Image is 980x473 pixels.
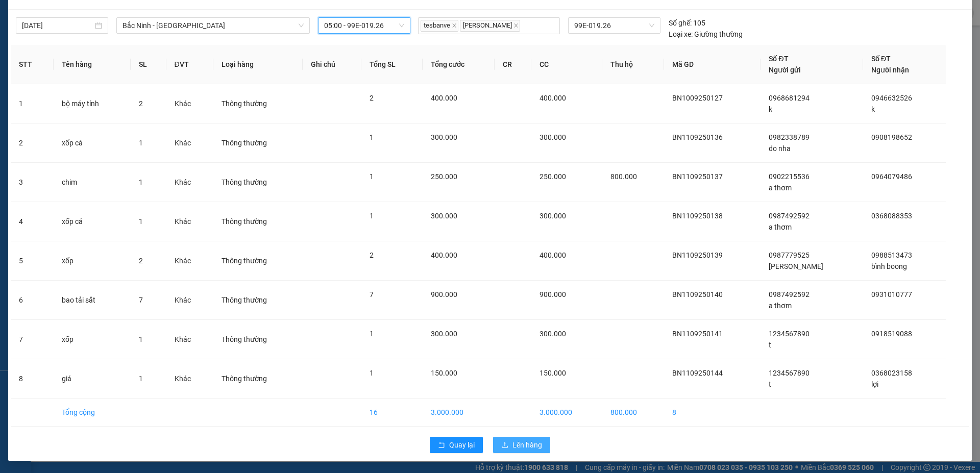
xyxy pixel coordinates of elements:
span: 1 [370,369,374,377]
td: 4 [11,202,54,241]
span: [PERSON_NAME] [769,262,823,270]
td: xốp cá [54,202,131,241]
span: BN1109250140 [672,290,723,298]
span: 250.000 [431,172,457,181]
span: 1 [370,172,374,181]
td: Tổng cộng [54,399,131,427]
td: Khác [166,202,213,241]
span: Lên hàng [512,439,542,451]
th: Thu hộ [602,45,664,84]
span: a thơm [769,184,792,192]
td: Khác [166,84,213,123]
td: 800.000 [602,399,664,427]
td: 6 [11,281,54,320]
td: giá [54,359,131,399]
span: 300.000 [540,212,566,220]
span: Bắc Ninh - Hồ Chí Minh [122,18,304,33]
td: Khác [166,241,213,281]
span: a thơm [769,223,792,231]
span: do nha [769,144,791,153]
span: 1 [139,178,143,186]
span: rollback [438,441,445,450]
span: BN1109250138 [672,212,723,220]
th: CC [531,45,602,84]
span: 1 [139,139,143,147]
td: 8 [11,359,54,399]
td: 5 [11,241,54,281]
span: bình boong [871,262,907,270]
span: 0988513473 [871,251,912,259]
span: 0982338789 [769,133,810,141]
span: close [452,23,457,28]
span: [PERSON_NAME] [460,20,520,32]
span: Quay lại [449,439,475,451]
button: rollbackQuay lại [430,437,483,453]
span: 800.000 [610,172,637,181]
td: xốp cá [54,123,131,163]
span: 900.000 [431,290,457,298]
span: down [298,22,304,29]
td: Khác [166,123,213,163]
span: 0968681294 [769,94,810,102]
span: close [513,23,519,28]
span: BN1109250139 [672,251,723,259]
th: Loại hàng [213,45,303,84]
span: 1 [139,375,143,383]
td: Khác [166,359,213,399]
span: 0987492592 [769,290,810,298]
td: Khác [166,320,213,359]
span: 150.000 [540,369,566,377]
span: 1234567890 [769,330,810,338]
span: 2 [370,94,374,102]
span: k [769,105,772,113]
th: Tổng SL [361,45,423,84]
td: xốp [54,320,131,359]
span: Số ĐT [769,55,788,63]
span: Số ghế: [669,17,692,29]
button: uploadLên hàng [493,437,550,453]
span: 300.000 [540,330,566,338]
th: Mã GD [664,45,761,84]
th: Ghi chú [303,45,361,84]
span: 2 [139,257,143,265]
span: 250.000 [540,172,566,181]
td: Thông thường [213,241,303,281]
span: Loại xe: [669,29,693,40]
th: CR [495,45,531,84]
span: 0368023158 [871,369,912,377]
span: 1 [139,335,143,343]
span: 0987779525 [769,251,810,259]
span: 400.000 [540,94,566,102]
td: 7 [11,320,54,359]
td: Thông thường [213,163,303,202]
td: Thông thường [213,202,303,241]
span: BN1109250136 [672,133,723,141]
td: Thông thường [213,84,303,123]
span: 0964079486 [871,172,912,181]
span: BN1109250137 [672,172,723,181]
th: Tổng cước [423,45,495,84]
span: BN1009250127 [672,94,723,102]
span: k [871,105,875,113]
span: 900.000 [540,290,566,298]
span: 150.000 [431,369,457,377]
span: 1 [370,330,374,338]
span: a thơm [769,302,792,310]
span: lợi [871,380,878,388]
span: 7 [139,296,143,304]
span: 7 [370,290,374,298]
span: 0931010777 [871,290,912,298]
td: Thông thường [213,281,303,320]
span: 1234567890 [769,369,810,377]
span: BN1109250141 [672,330,723,338]
td: bộ máy tính [54,84,131,123]
th: SL [131,45,166,84]
span: 0987492592 [769,212,810,220]
span: 1 [370,212,374,220]
div: 105 [669,17,705,29]
td: 2 [11,123,54,163]
span: 300.000 [431,212,457,220]
div: Giường thường [669,29,743,40]
span: 1 [139,217,143,226]
span: 2 [370,251,374,259]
